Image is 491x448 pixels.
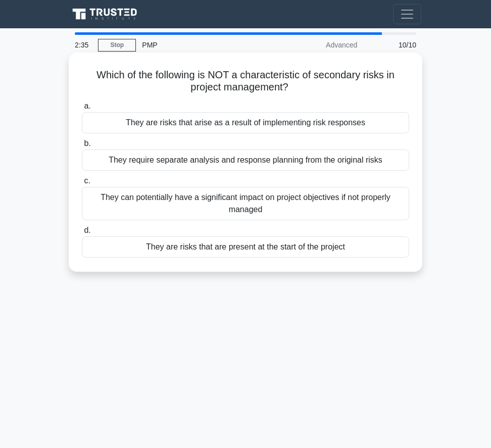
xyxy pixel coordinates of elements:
div: They are risks that are present at the start of the project [82,236,409,258]
span: a. [84,102,90,110]
div: PMP [136,35,275,55]
button: Toggle navigation [393,4,421,24]
div: They are risks that arise as a result of implementing risk responses [82,112,409,133]
a: Stop [98,39,136,52]
div: 2:35 [69,35,98,55]
span: c. [84,176,90,185]
span: d. [84,226,90,234]
span: b. [84,139,90,147]
h5: Which of the following is NOT a characteristic of secondary risks in project management? [81,69,410,94]
div: 10/10 [363,35,422,55]
div: Advanced [275,35,363,55]
div: They can potentially have a significant impact on project objectives if not properly managed [82,187,409,220]
div: They require separate analysis and response planning from the original risks [82,150,409,171]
